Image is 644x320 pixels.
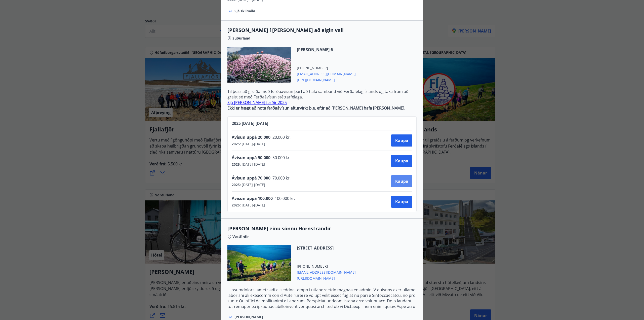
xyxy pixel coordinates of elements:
[391,175,412,187] button: Kaupa
[232,203,241,208] span: 2025 :
[391,196,412,208] button: Kaupa
[241,141,265,147] span: [DATE] - [DATE]
[234,9,255,14] span: Sjá skilmála
[270,155,292,160] span: 50.000 kr.
[270,134,292,140] span: 20.000 kr.
[232,196,273,201] span: Ávísun uppá 100.000
[232,162,241,167] span: 2025 :
[241,182,265,187] span: [DATE] - [DATE]
[391,155,412,167] button: Kaupa
[395,179,408,184] span: Kaupa
[270,175,292,181] span: 70.000 kr.
[227,89,417,100] p: Til þess að greiða með ferðaávísun þarf að hafa samband við Ferðafélag Íslands og taka fram að gr...
[232,36,250,41] span: Suðurland
[297,47,356,52] span: [PERSON_NAME] 6
[227,100,287,105] a: Sjá [PERSON_NAME] ferðir 2025
[241,162,265,167] span: [DATE] - [DATE]
[232,175,270,181] span: Ávísun uppá 70.000
[297,65,356,70] span: [PHONE_NUMBER]
[232,141,241,147] span: 2025 :
[297,70,356,77] span: [EMAIL_ADDRESS][DOMAIN_NAME]
[227,27,417,34] span: [PERSON_NAME] í [PERSON_NAME] að eigin vali
[241,203,265,208] span: [DATE] - [DATE]
[395,138,408,143] span: Kaupa
[395,158,408,164] span: Kaupa
[297,77,356,83] span: [URL][DOMAIN_NAME]
[232,121,268,126] span: 2025 [DATE] - [DATE]
[232,155,270,160] span: Ávísun uppá 50.000
[232,182,241,187] span: 2025 :
[227,105,405,111] strong: Ekki er hægt að nota ferðaávísun afturvirkt þ.e. eftir að [PERSON_NAME] hafa [PERSON_NAME].
[391,134,412,147] button: Kaupa
[273,196,295,201] span: 100.000 kr.
[232,134,270,140] span: Ávísun uppá 20.000
[395,199,408,204] span: Kaupa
